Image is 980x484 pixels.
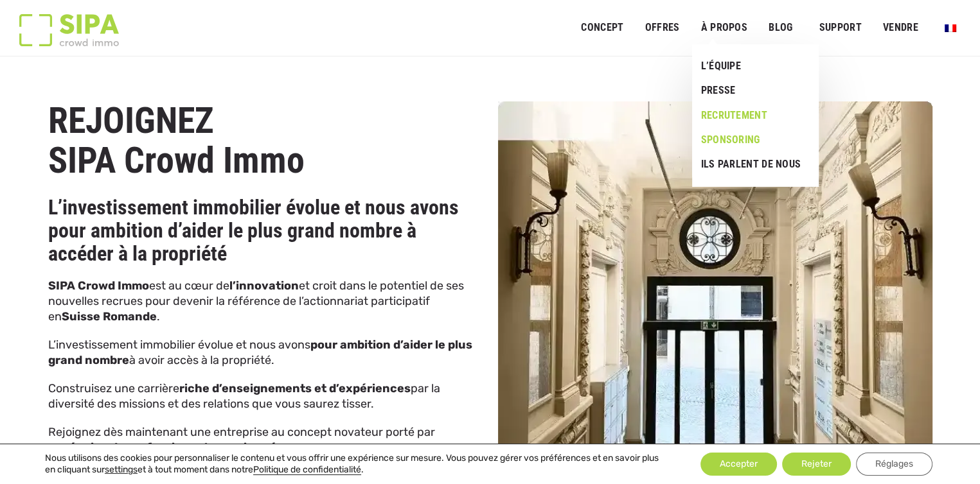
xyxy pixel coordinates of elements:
[229,279,299,293] strong: l’innovation
[19,14,119,46] img: Logo
[856,453,932,476] button: Réglages
[782,453,851,476] button: Rejeter
[48,381,483,424] p: Construisez une carrière par la diversité des missions et des relations que vous saurez tisser.
[48,279,149,293] strong: SIPA Crowd Immo
[760,13,801,42] a: Blog
[811,13,870,42] a: SUPPORT
[875,13,927,42] a: VENDRE
[692,152,809,177] a: Ils parlent de nous
[692,13,756,42] a: À PROPOS
[48,424,483,468] p: Rejoignez dès maintenant une entreprise au concept novateur porté par une
[62,309,157,324] strong: Suisse Romande
[16,214,278,225] p: J'accepte de recevoir des communications de SIPA crowd immo
[945,24,956,32] img: Français
[69,440,286,454] strong: équipe de professionnels passionnés.
[179,381,411,395] strong: riche d’enseignements et d’expériences
[700,453,777,476] button: Accepter
[48,337,483,381] p: L’investissement immobilier évolue et nous avons à avoir accès à la propriété.
[573,13,632,42] a: Concept
[48,338,472,367] strong: pour ambition d’aider le plus grand nombre
[45,453,668,476] p: Nous utilisons des cookies pour personnaliser le contenu et vous offrir une expérience sur mesure...
[692,103,809,128] a: RECRUTEMENT
[692,78,809,103] a: Presse
[48,278,483,337] p: est au cœur de et croit dans le potentiel de ses nouvelles recrues pour devenir la référence de l...
[692,128,809,152] a: Sponsoring
[636,13,688,42] a: OFFRES
[253,464,361,475] a: Politique de confidentialité
[3,216,12,225] input: J'accepte de recevoir des communications de SIPA crowd immo
[292,106,362,117] span: Votre téléphone
[292,1,312,12] span: Nom
[581,12,961,44] nav: Menu principal
[936,15,965,40] a: Passer à
[105,464,138,476] button: settings
[48,196,483,265] h3: L’investissement immobilier évolue et nous avons pour ambition d’aider le plus grand nombre à acc...
[48,101,483,180] h1: REJOIGNEZ SIPA Crowd Immo
[692,54,809,78] a: L’ÉQUIPE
